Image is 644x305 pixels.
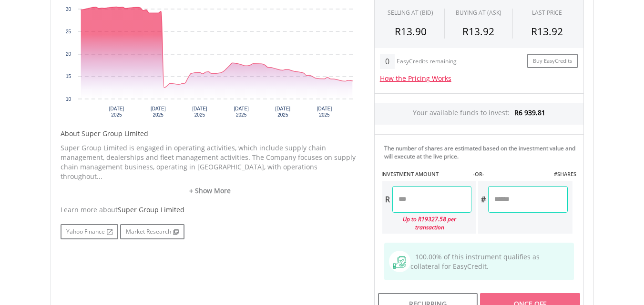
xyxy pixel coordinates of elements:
p: Super Group Limited is engaged in operating activities, which include supply chain management, de... [61,143,360,181]
div: Up to R19327.58 per transaction [382,213,472,234]
text: 30 [65,7,71,12]
text: [DATE] 2025 [109,106,124,118]
a: Market Research [120,224,184,239]
a: Yahoo Finance [61,224,118,239]
div: The number of shares are estimated based on the investment value and will execute at the live price. [384,144,580,160]
text: [DATE] 2025 [234,106,249,118]
a: Buy EasyCredits [527,54,578,69]
label: -OR- [473,170,484,178]
text: [DATE] 2025 [150,106,165,118]
img: collateral-qualifying-green.svg [393,256,406,269]
label: INVESTMENT AMOUNT [381,170,439,178]
div: EasyCredits remaining [397,58,457,66]
span: R13.92 [462,25,494,38]
text: [DATE] 2025 [192,106,207,118]
h5: About Super Group Limited [61,129,360,138]
div: Your available funds to invest: [375,103,583,125]
span: R13.90 [395,25,427,38]
text: 20 [65,51,71,57]
div: R [382,186,392,213]
text: 15 [65,74,71,79]
div: SELLING AT (BID) [388,9,433,17]
div: 0 [380,54,395,69]
a: + Show More [61,186,360,196]
a: How the Pricing Works [380,74,451,83]
span: BUYING AT (ASK) [456,9,501,17]
text: 25 [65,29,71,34]
text: 10 [65,97,71,102]
div: LAST PRICE [532,9,562,17]
text: [DATE] 2025 [275,106,290,118]
div: Learn more about [61,205,360,215]
text: [DATE] 2025 [317,106,332,118]
div: # [478,186,488,213]
span: R6 939.81 [514,108,545,117]
label: #SHARES [554,170,576,178]
span: 100.00% of this instrument qualifies as collateral for EasyCredit. [410,252,540,271]
span: R13.92 [531,25,563,38]
span: Super Group Limited [118,205,184,214]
